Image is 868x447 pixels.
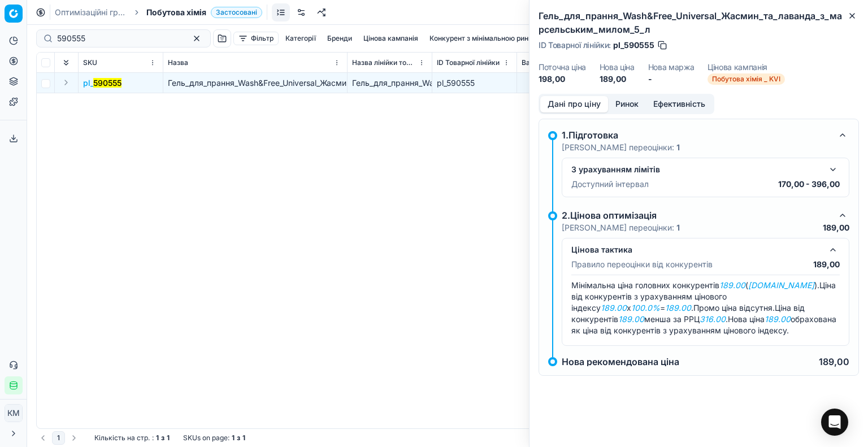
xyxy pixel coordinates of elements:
[613,40,654,51] span: pl_590555
[161,433,164,442] strong: з
[281,32,320,45] button: Категорії
[83,58,97,67] span: SKU
[232,433,235,442] strong: 1
[813,259,840,270] p: 189,00
[83,77,121,89] span: pl_
[600,73,635,85] dd: 189,00
[618,314,644,324] em: 189.00
[571,280,819,290] span: Мінімальна ціна головних конкурентів ( ).
[648,73,695,85] dd: -
[242,433,245,442] strong: 1
[323,32,357,45] button: Бренди
[36,431,81,445] nav: pagination
[676,142,680,152] strong: 1
[601,303,627,313] em: 189.00
[146,7,262,18] span: Побутова хіміяЗастосовані
[562,209,831,222] div: 2.Цінова оптимізація
[352,77,427,89] div: Гель_для_прання_Wash&Free_Universal_Жасмин_та_лаванда_з_марсельським_милом_5_л
[700,314,726,324] em: 316.00
[233,32,279,45] button: Фільтр
[571,244,822,255] div: Цінова тактика
[631,303,660,313] em: 100.0%
[562,142,680,153] p: [PERSON_NAME] переоцінки:
[5,404,23,422] button: КM
[562,357,679,366] p: Нова рекомендована ціна
[437,58,500,67] span: ID Товарної лінійки
[168,58,188,67] span: Назва
[693,303,775,313] span: Промо ціна відсутня.
[36,431,50,445] button: Go to previous page
[665,303,691,313] em: 189.00
[425,32,575,45] button: Конкурент з мінімальною ринковою ціною
[55,7,127,18] a: Оптимізаційні групи
[600,63,635,71] dt: Нова ціна
[211,7,262,18] span: Застосовані
[146,7,206,18] span: Побутова хімія
[708,63,785,71] dt: Цінова кампанія
[821,409,848,436] div: Open Intercom Messenger
[571,280,836,313] span: Ціна від конкурентів з урахуванням цінового індексу x = .
[67,431,81,445] button: Go to next page
[765,314,791,324] em: 189.00
[59,76,73,89] button: Expand
[352,58,416,67] span: Назва лінійки товарів
[237,433,240,442] strong: з
[437,77,512,89] div: pl_590555
[823,222,849,233] p: 189,00
[52,431,65,445] button: 1
[539,41,611,49] span: ID Товарної лінійки :
[522,58,550,67] span: Вартість
[167,433,170,442] strong: 1
[646,96,713,112] button: Ефективність
[719,280,745,290] em: 189.00
[94,433,170,442] div: :
[571,164,822,175] div: З урахуванням лімітів
[59,56,73,70] button: Expand all
[748,280,814,290] em: [DOMAIN_NAME]
[55,7,262,18] nav: breadcrumb
[571,259,713,270] p: Правило переоцінки від конкурентів
[608,96,646,112] button: Ринок
[168,78,513,88] span: Гель_для_прання_Wash&Free_Universal_Жасмин_та_лаванда_з_марсельським_милом_5_л
[539,9,859,36] h2: Гель_для_прання_Wash&Free_Universal_Жасмин_та_лаванда_з_марсельським_милом_5_л
[819,357,849,366] p: 189,00
[778,179,840,190] p: 170,00 - 396,00
[540,96,608,112] button: Дані про ціну
[539,73,586,85] dd: 198,00
[5,405,22,422] span: КM
[562,128,831,142] div: 1.Підготовка
[93,78,121,88] mark: 590555
[94,433,150,442] span: Кількість на стр.
[156,433,159,442] strong: 1
[539,63,586,71] dt: Поточна ціна
[57,33,181,44] input: Пошук по SKU або назві
[83,77,121,89] button: pl_590555
[676,223,680,232] strong: 1
[708,73,785,85] span: Побутова хімія _ KVI
[183,433,229,442] span: SKUs on page :
[522,77,597,89] div: 164,22
[648,63,695,71] dt: Нова маржа
[359,32,423,45] button: Цінова кампанія
[571,179,649,190] p: Доступний інтервал
[562,222,680,233] p: [PERSON_NAME] переоцінки:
